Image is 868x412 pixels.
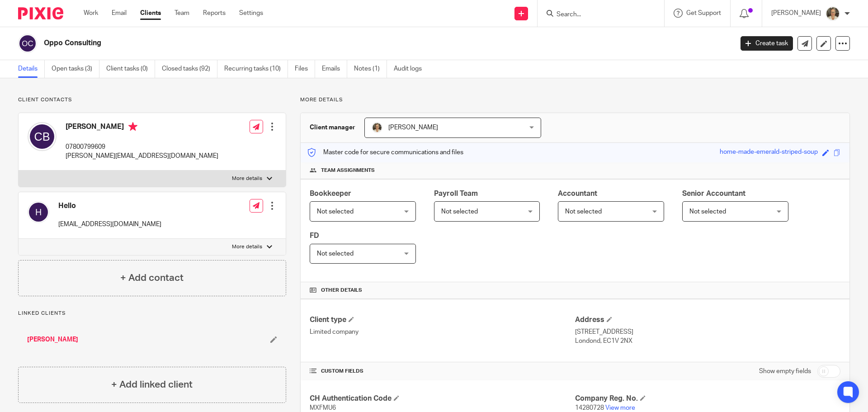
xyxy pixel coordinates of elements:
h4: Company Reg. No. [575,394,840,403]
p: Limited company [310,327,575,336]
a: Emails [322,60,347,78]
span: Not selected [441,208,478,215]
span: Accountant [558,190,597,197]
span: Get Support [686,10,721,16]
span: Senior Accountant [682,190,745,197]
img: Pete%20with%20glasses.jpg [826,6,840,21]
h3: Client manager [310,123,355,132]
h4: + Add linked client [111,378,193,392]
p: 07800799609 [66,142,218,152]
a: View more [605,405,635,411]
span: Bookkeeper [310,190,351,197]
a: Create task [741,36,793,51]
h4: CH Authentication Code [310,394,575,403]
a: Closed tasks (92) [162,60,217,78]
a: Settings [239,9,263,18]
span: Team assignments [321,167,375,174]
a: [PERSON_NAME] [27,335,78,344]
p: More details [232,175,262,182]
p: Master code for secure communications and files [307,148,463,157]
span: Other details [321,287,362,294]
input: Search [556,11,637,19]
label: Show empty fields [759,367,811,376]
span: FD [310,232,319,239]
h4: + Add contact [120,271,184,285]
h4: Client type [310,315,575,325]
a: Client tasks (0) [106,60,155,78]
p: More details [300,96,850,104]
p: Linked clients [18,310,286,317]
span: Not selected [689,208,726,215]
img: Pete%20with%20glasses.jpg [372,122,382,133]
img: svg%3E [18,34,37,53]
a: Work [84,9,98,18]
span: Not selected [317,251,354,257]
a: Clients [140,9,161,18]
p: [STREET_ADDRESS] [575,327,840,336]
a: Audit logs [394,60,429,78]
h4: CUSTOM FIELDS [310,368,575,375]
a: Notes (1) [354,60,387,78]
a: Files [295,60,315,78]
h2: Oppo Consulting [44,38,590,48]
a: Open tasks (3) [52,60,99,78]
h4: [PERSON_NAME] [66,122,218,133]
p: Londond, EC1V 2NX [575,336,840,346]
img: svg%3E [28,201,49,223]
p: More details [232,243,262,251]
p: [EMAIL_ADDRESS][DOMAIN_NAME] [58,220,161,229]
h4: Hello [58,201,161,211]
p: [PERSON_NAME] [771,9,821,18]
a: Details [18,60,45,78]
p: Client contacts [18,96,286,104]
p: [PERSON_NAME][EMAIL_ADDRESS][DOMAIN_NAME] [66,152,218,161]
a: Email [112,9,127,18]
div: home-made-emerald-striped-soup [720,147,818,158]
span: 14280728 [575,405,604,411]
span: Payroll Team [434,190,478,197]
a: Reports [203,9,226,18]
h4: Address [575,315,840,325]
span: MXFMU6 [310,405,336,411]
a: Team [175,9,189,18]
a: Recurring tasks (10) [224,60,288,78]
img: Pixie [18,7,63,19]
img: svg%3E [28,122,57,151]
span: Not selected [565,208,602,215]
span: Not selected [317,208,354,215]
i: Primary [128,122,137,131]
span: [PERSON_NAME] [388,124,438,131]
